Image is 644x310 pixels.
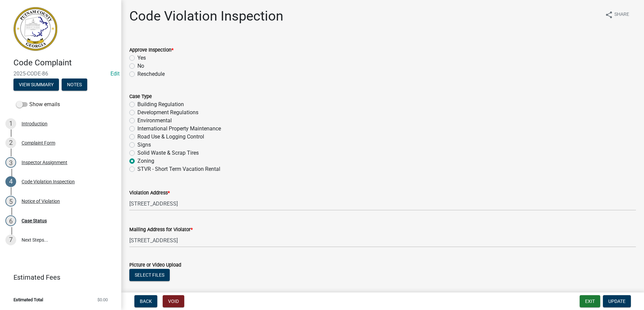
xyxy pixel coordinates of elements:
label: Picture or Video Upload [129,263,181,268]
label: Development Regulations [137,108,198,117]
label: Environmental [137,117,172,125]
div: 3 [5,157,16,168]
label: Building Regulation [137,100,184,108]
div: 4 [5,176,16,187]
div: 2 [5,137,16,148]
div: Inspector Assignment [22,160,67,165]
label: Road Use & Logging Control [137,133,204,141]
button: shareShare [600,8,635,21]
div: Case Status [22,218,47,223]
button: Select files [129,269,170,281]
i: share [605,11,613,19]
wm-modal-confirm: Edit Application Number [110,70,120,77]
wm-modal-confirm: Notes [62,82,87,88]
span: Back [140,299,152,304]
span: $0.00 [97,298,108,302]
div: 6 [5,215,16,226]
span: Estimated Total [13,298,43,302]
div: Notice of Violation [22,199,60,204]
div: Code Violation Inspection [22,179,75,184]
img: Putnam County, Georgia [13,7,57,51]
span: 2025-CODE-86 [13,70,108,77]
div: Complaint Form [22,141,55,145]
label: Signs [137,141,151,149]
div: 5 [5,196,16,207]
span: Update [608,299,625,304]
label: International Property Maintenance [137,125,221,133]
h4: Code Complaint [13,58,116,68]
a: Edit [110,70,120,77]
button: Exit [580,295,600,307]
h1: Code Violation Inspection [129,8,283,24]
label: STVR - Short Term Vacation Rental [137,165,220,173]
button: Notes [62,79,87,91]
label: Yes [137,54,146,62]
button: Void [163,295,184,307]
div: Introduction [22,121,47,126]
button: View Summary [13,79,59,91]
label: Violation Address [129,191,170,195]
label: Zoning [137,157,154,165]
label: Reschedule [137,70,165,78]
button: Back [134,295,157,307]
div: 1 [5,118,16,129]
label: Case Type [129,94,152,99]
button: Update [603,295,631,307]
label: Mailing Address for Violator [129,227,193,232]
label: Approve Inspection [129,48,173,53]
div: 7 [5,235,16,245]
span: Share [614,11,629,19]
label: Solid Waste & Scrap Tires [137,149,199,157]
label: No [137,62,144,70]
wm-modal-confirm: Summary [13,82,59,88]
label: Show emails [16,100,60,108]
a: Estimated Fees [5,271,110,284]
